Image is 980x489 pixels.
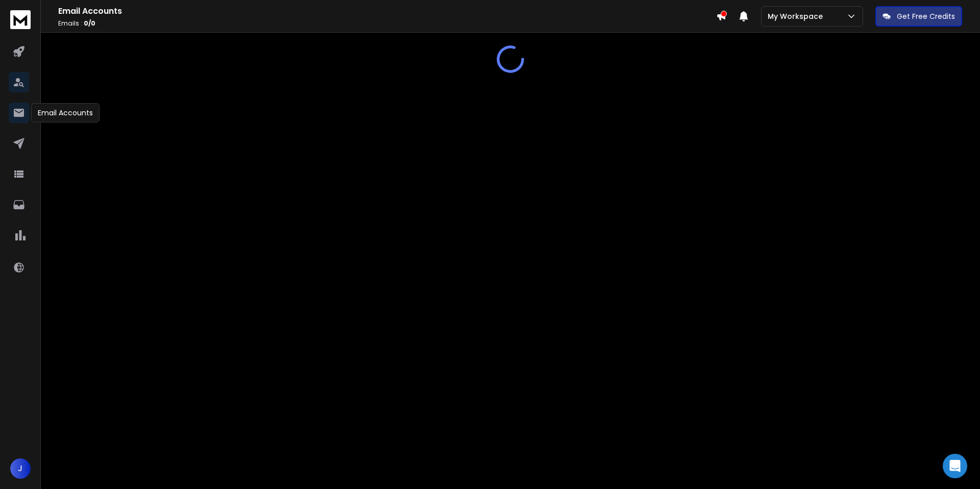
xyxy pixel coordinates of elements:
[943,454,967,478] div: Open Intercom Messenger
[875,6,962,27] button: Get Free Credits
[10,458,31,479] button: J
[897,11,955,21] p: Get Free Credits
[10,10,31,29] img: logo
[84,19,95,28] span: 0 / 0
[58,5,716,17] h1: Email Accounts
[768,11,827,21] p: My Workspace
[58,19,716,28] p: Emails :
[31,103,100,123] div: Email Accounts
